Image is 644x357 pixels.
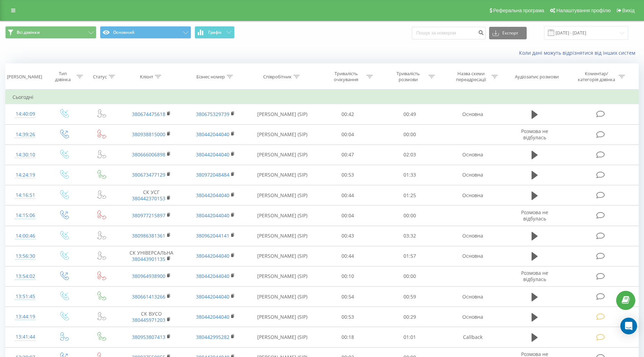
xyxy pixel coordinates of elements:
div: 14:30:10 [13,148,38,162]
td: 00:44 [317,185,379,205]
td: [PERSON_NAME] (SIP) [248,327,317,347]
td: 00:00 [379,205,441,226]
span: Налаштування профілю [556,8,611,13]
div: 14:39:26 [13,128,38,141]
a: 380442044040 [196,151,229,158]
td: Основна [441,246,505,266]
a: 380964938900 [132,273,165,279]
td: 03:32 [379,226,441,246]
td: 01:01 [379,327,441,347]
div: 13:54:02 [13,270,38,283]
td: 01:25 [379,185,441,205]
span: Розмова не відбулась [521,128,548,141]
span: Всі дзвінки [17,30,40,35]
td: [PERSON_NAME] (SIP) [248,165,317,185]
td: 00:59 [379,287,441,307]
td: [PERSON_NAME] (SIP) [248,104,317,124]
td: 00:42 [317,104,379,124]
a: 380442044040 [196,273,229,279]
td: [PERSON_NAME] (SIP) [248,266,317,286]
div: Співробітник [263,74,292,80]
td: 00:54 [317,287,379,307]
div: Open Intercom Messenger [620,318,637,334]
div: 13:41:44 [13,330,38,344]
span: Розмова не відбулась [521,270,548,282]
td: 00:18 [317,327,379,347]
a: 380442044040 [196,293,229,300]
div: 13:51:45 [13,290,38,303]
td: [PERSON_NAME] (SIP) [248,287,317,307]
a: 380953807413 [132,334,165,340]
a: 380938815000 [132,131,165,138]
a: 380442044040 [196,253,229,259]
a: 380666006898 [132,151,165,158]
a: 380442044040 [196,212,229,219]
a: 380674475618 [132,111,165,117]
a: 380977215897 [132,212,165,219]
td: СК УНІВЕРСАЛЬНА [119,246,183,266]
button: Графік [195,26,235,39]
td: 00:53 [317,307,379,327]
td: 02:03 [379,145,441,165]
td: [PERSON_NAME] (SIP) [248,205,317,226]
td: 00:44 [317,246,379,266]
div: 14:40:09 [13,107,38,121]
span: Вихід [622,8,635,13]
td: Основна [441,165,505,185]
div: 14:00:46 [13,229,38,243]
a: 380972048484 [196,171,229,178]
a: 380443901135 [132,256,165,262]
div: 14:24:19 [13,168,38,182]
a: 380673477129 [132,171,165,178]
div: Коментар/категорія дзвінка [576,71,617,83]
span: Розмова не відбулась [521,209,548,222]
td: Callback [441,327,505,347]
td: [PERSON_NAME] (SIP) [248,145,317,165]
td: [PERSON_NAME] (SIP) [248,124,317,145]
a: 380962044141 [196,232,229,239]
a: Коли дані можуть відрізнятися вiд інших систем [519,49,639,56]
div: Тривалість розмови [390,71,427,83]
td: Сьогодні [6,90,639,104]
td: СК УСГ [119,185,183,205]
td: 00:04 [317,124,379,145]
td: 01:57 [379,246,441,266]
div: Аудіозапис розмови [515,74,559,80]
div: [PERSON_NAME] [7,74,42,80]
td: [PERSON_NAME] (SIP) [248,185,317,205]
td: 00:53 [317,165,379,185]
td: 00:43 [317,226,379,246]
input: Пошук за номером [412,27,486,39]
div: Назва схеми переадресації [453,71,490,83]
a: 380986381361 [132,232,165,239]
div: 14:16:51 [13,188,38,202]
div: Бізнес номер [196,74,225,80]
td: 00:04 [317,205,379,226]
a: 380442044040 [196,192,229,199]
a: 380661413266 [132,293,165,300]
span: Графік [208,30,222,35]
td: 00:49 [379,104,441,124]
div: Клієнт [140,74,153,80]
span: Реферальна програма [493,8,544,13]
td: [PERSON_NAME] (SIP) [248,246,317,266]
td: 01:33 [379,165,441,185]
td: 00:00 [379,266,441,286]
a: 380442044040 [196,131,229,138]
td: [PERSON_NAME] (SIP) [248,226,317,246]
td: Основна [441,185,505,205]
td: Основна [441,104,505,124]
td: Основна [441,145,505,165]
td: Основна [441,226,505,246]
td: 00:10 [317,266,379,286]
td: 00:00 [379,124,441,145]
button: Основний [100,26,191,39]
a: 380442044040 [196,313,229,320]
td: Основна [441,307,505,327]
td: [PERSON_NAME] (SIP) [248,307,317,327]
a: 380445971203 [132,317,165,323]
td: СК ВУСО [119,307,183,327]
div: 14:15:06 [13,209,38,222]
a: 380442995282 [196,334,229,340]
div: Тип дзвінка [51,71,75,83]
